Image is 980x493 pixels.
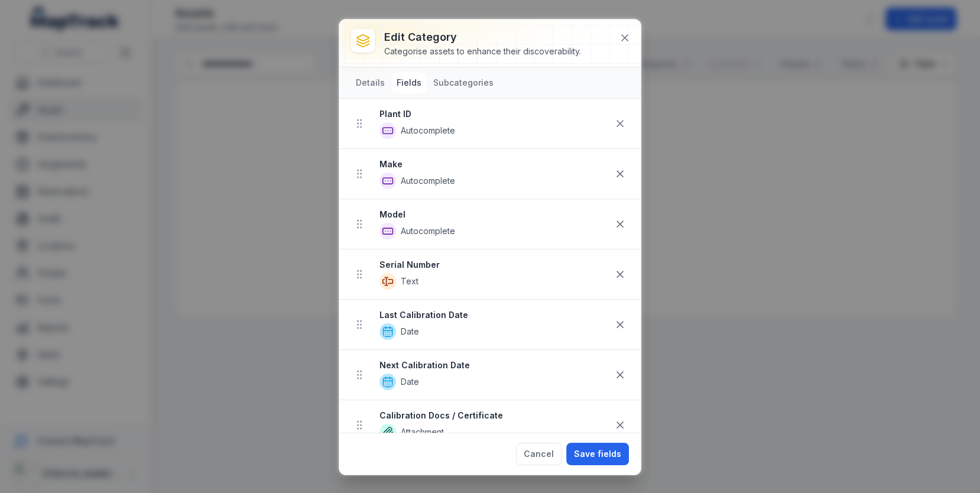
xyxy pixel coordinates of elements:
button: Subcategories [429,72,498,93]
button: Cancel [516,443,562,465]
h3: Edit category [384,29,581,46]
strong: Next Calibration Date [379,359,609,371]
button: Details [351,72,390,93]
strong: Make [379,158,609,170]
strong: Model [379,209,609,220]
button: Fields [392,72,426,93]
span: Date [401,376,419,388]
span: Text [401,275,418,287]
span: Autocomplete [401,225,455,237]
button: Save fields [566,443,629,465]
strong: Calibration Docs / Certificate [379,410,609,421]
span: Attachment [401,426,444,438]
span: Date [401,326,419,338]
strong: Plant ID [379,108,609,120]
span: Autocomplete [401,125,455,137]
div: Categorise assets to enhance their discoverability. [384,46,581,57]
strong: Last Calibration Date [379,309,609,321]
span: Autocomplete [401,175,455,187]
strong: Serial Number [379,259,609,271]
